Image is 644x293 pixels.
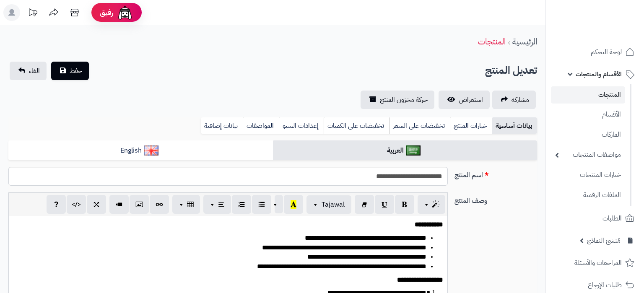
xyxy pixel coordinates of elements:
[117,4,133,21] img: ai-face.png
[551,106,625,124] a: الأقسام
[512,35,537,48] a: الرئيسية
[492,91,536,109] a: مشاركه
[551,42,639,62] a: لوحة التحكم
[551,208,639,228] a: الطلبات
[439,91,490,109] a: استعراض
[361,91,434,109] a: حركة مخزون المنتج
[306,195,351,214] button: Tajawal
[451,167,540,180] label: اسم المنتج
[451,192,540,206] label: وصف المنتج
[551,253,639,273] a: المراجعات والأسئلة
[322,200,345,210] span: Tajawal
[551,86,625,104] a: المنتجات
[551,166,625,184] a: خيارات المنتجات
[574,257,622,269] span: المراجعات والأسئلة
[492,117,537,134] a: بيانات أساسية
[380,95,428,105] span: حركة مخزون المنتج
[512,95,529,105] span: مشاركه
[100,8,113,18] span: رفيق
[602,213,622,224] span: الطلبات
[22,4,43,23] a: تحديثات المنصة
[588,279,622,291] span: طلبات الإرجاع
[406,145,421,156] img: العربية
[243,117,279,134] a: المواصفات
[587,22,636,40] img: logo-2.png
[485,62,537,79] h2: تعديل المنتج
[450,117,492,134] a: خيارات المنتج
[551,126,625,144] a: الماركات
[273,140,538,161] a: العربية
[459,95,483,105] span: استعراض
[144,145,158,156] img: English
[576,68,622,80] span: الأقسام والمنتجات
[201,117,243,134] a: بيانات إضافية
[29,66,40,76] span: الغاء
[70,66,82,76] span: حفظ
[8,140,273,161] a: English
[389,117,450,134] a: تخفيضات على السعر
[587,235,621,246] span: مُنشئ النماذج
[324,117,389,134] a: تخفيضات على الكميات
[279,117,324,134] a: إعدادات السيو
[591,46,622,58] span: لوحة التحكم
[51,62,89,80] button: حفظ
[551,186,625,204] a: الملفات الرقمية
[478,35,506,48] a: المنتجات
[551,146,625,164] a: مواصفات المنتجات
[10,62,47,80] a: الغاء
